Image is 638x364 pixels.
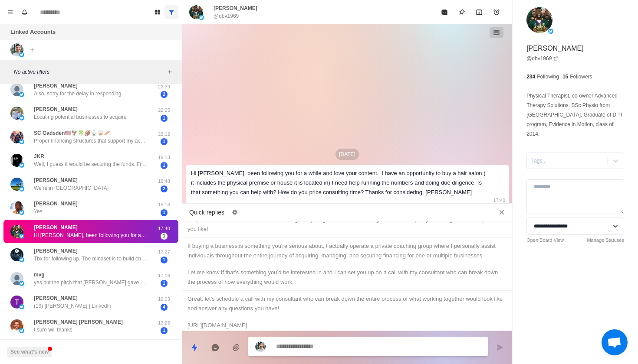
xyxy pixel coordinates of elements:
span: 4 [161,304,168,311]
button: Menu [3,5,17,19]
p: Linked Accounts [10,28,56,36]
img: picture [19,234,24,239]
p: 15 [562,73,568,81]
p: [PERSON_NAME] [34,224,78,231]
button: Add reminder [488,3,505,21]
img: picture [19,162,24,168]
img: picture [10,296,23,309]
div: Open chat [602,329,628,355]
p: [PERSON_NAME] [526,43,584,54]
button: Send message [491,339,509,356]
span: 1 [161,257,168,263]
span: 1 [161,280,168,287]
button: Reply with AI [207,339,224,356]
p: mvg [34,271,45,279]
p: yes but the pitch that [PERSON_NAME] gave me does not work. I want you to help me find a business... [34,279,147,286]
p: Well, I guess it would be securing the funds. Finding opportunities and knowledge of the process.... [34,160,147,168]
button: Add account [27,45,37,55]
button: Add filters [164,67,175,77]
button: Add media [227,339,245,356]
img: picture [10,43,23,56]
p: 234 [526,73,535,81]
button: Pin [453,3,470,21]
div: Great, let’s schedule a call with my consultant who can break down the entire process of what wor... [187,294,507,313]
img: picture [19,92,24,97]
p: 22:25 [153,107,175,114]
span: 2 [161,91,168,98]
div: [URL][DOMAIN_NAME] [187,321,507,330]
span: 1 [161,162,168,169]
img: picture [10,272,23,285]
img: picture [10,154,23,167]
button: Close quick replies [495,205,509,219]
img: picture [10,225,23,238]
p: 18:16 [153,201,175,208]
p: @dbv1969 [214,12,239,20]
p: [PERSON_NAME] [34,82,78,90]
img: picture [10,130,23,143]
div: Let me know if that’s something you’d be interested in and I can set you up on a call with my con... [187,268,507,287]
p: SC Gadsden🇺🇸🦅🍀🏈🥋🥃🥓 [34,129,110,137]
p: Physical Therapist, co-owner Advanced Therapy Solutions. BSc Physio from [GEOGRAPHIC_DATA]. Gradu... [526,91,624,139]
img: picture [10,107,23,120]
img: picture [19,257,24,262]
p: Also, sorry for the delay in responding [34,90,121,97]
img: picture [19,115,24,120]
button: Quick replies [186,339,203,356]
p: 19:13 [153,154,175,161]
span: 1 [161,115,168,122]
p: 17:06 [153,272,175,279]
img: picture [19,304,24,309]
p: We’re in [GEOGRAPHIC_DATA] [34,184,109,192]
a: @dbv1969 [526,55,559,62]
img: picture [10,201,23,214]
img: picture [19,210,24,215]
p: 17:40 [153,225,175,232]
img: picture [19,281,24,286]
p: 13:23 [153,319,175,327]
img: picture [10,319,23,332]
img: picture [19,139,24,144]
div: If buying a business is something you're serious about, I actually operate a private coaching gro... [187,241,507,260]
div: No problem at all, I know how overwhelming everything can be when starting out. I can support you... [187,215,507,234]
p: [PERSON_NAME] [34,294,78,302]
button: Show all conversations [164,5,178,19]
span: 1 [161,327,168,334]
p: Quick replies [189,208,224,217]
img: picture [526,7,552,33]
p: [PERSON_NAME] [PERSON_NAME] [34,318,123,326]
a: Open Board View [526,237,564,244]
p: [PERSON_NAME] [34,247,78,255]
div: Hi [PERSON_NAME], been following you for a while and love your content. I have an opportunity to ... [191,169,490,197]
button: Notifications [17,5,31,19]
p: Following [537,73,559,81]
img: picture [189,5,203,19]
p: No active filters [14,68,164,76]
p: Hi [PERSON_NAME], been following you for a while and love your content. I have an opportunity to ... [34,231,147,239]
span: 1 [161,233,168,240]
p: Yes [34,208,43,215]
button: Board View [151,5,164,19]
img: picture [19,186,24,192]
p: 17:40 [493,195,506,205]
p: 22:39 [153,83,175,91]
p: 17:27 [153,248,175,256]
p: 16:03 [153,296,175,303]
span: 2 [161,185,168,192]
img: picture [10,83,23,96]
p: Thx for following up. The mindset is to build enough capital through these businesses in the shor... [34,255,147,263]
img: picture [255,341,266,352]
span: 1 [161,138,168,145]
button: Mark as read [436,3,453,21]
p: 22:12 [153,130,175,138]
p: (19) [PERSON_NAME] | LinkedIn [34,302,112,310]
img: picture [548,29,553,34]
p: I sure will thanks [34,326,72,334]
p: Proper financing structures that support my acquisitions. [34,137,147,145]
p: Locating potential businesses to acquire [34,113,126,121]
button: Archive [470,3,488,21]
img: picture [10,248,23,261]
p: Followers [570,73,592,81]
p: 18:48 [153,178,175,185]
p: [PERSON_NAME] [214,4,257,12]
